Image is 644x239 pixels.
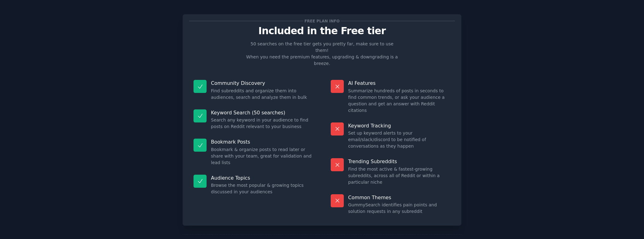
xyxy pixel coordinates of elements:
dd: Browse the most popular & growing topics discussed in your audiences [211,182,313,195]
dd: Bookmark & organize posts to read later or share with your team, great for validation and lead lists [211,146,313,166]
dd: Find subreddits and organize them into audiences, search and analyze them in bulk [211,88,313,101]
p: Audience Topics [211,175,313,181]
p: Trending Subreddits [348,158,450,165]
p: Included in the Free tier [189,25,455,36]
dd: Find the most active & fastest-growing subreddits, across all of Reddit or within a particular niche [348,166,450,186]
span: Free plan info [303,18,341,24]
p: Keyword Search (50 searches) [211,109,313,116]
p: Community Discovery [211,80,313,86]
p: Common Themes [348,194,450,201]
p: 50 searches on the free tier gets you pretty far, make sure to use them! When you need the premiu... [244,41,400,67]
dd: GummySearch identifies pain points and solution requests in any subreddit [348,202,450,215]
p: AI Features [348,80,450,86]
dd: Summarize hundreds of posts in seconds to find common trends, or ask your audience a question and... [348,88,450,114]
dd: Search any keyword in your audience to find posts on Reddit relevant to your business [211,117,313,130]
p: Bookmark Posts [211,139,313,145]
p: Keyword Tracking [348,122,450,129]
dd: Set up keyword alerts to your email/slack/discord to be notified of conversations as they happen [348,130,450,149]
